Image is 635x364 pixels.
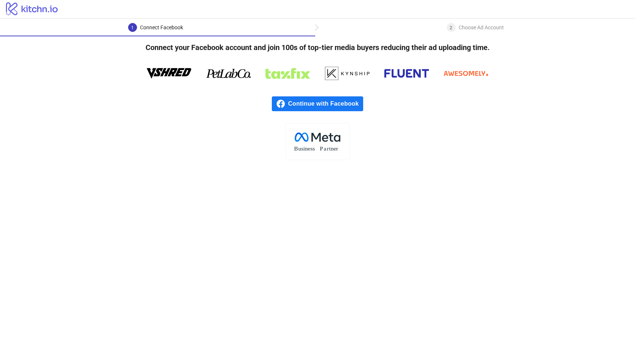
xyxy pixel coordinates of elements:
[288,96,363,111] span: Continue with Facebook
[298,145,315,152] tspan: usiness
[272,96,363,111] a: Continue with Facebook
[134,36,502,59] h4: Connect your Facebook account and join 100s of top-tier media buyers reducing their ad uploading ...
[450,25,452,30] span: 2
[459,23,504,32] div: Choose Ad Account
[140,23,183,32] div: Connect Facebook
[324,145,326,152] tspan: a
[131,25,134,30] span: 1
[294,145,298,152] tspan: B
[329,145,338,152] tspan: tner
[327,145,329,152] tspan: r
[320,145,323,152] tspan: P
